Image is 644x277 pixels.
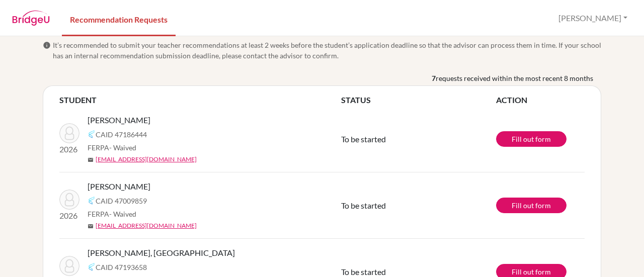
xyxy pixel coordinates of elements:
p: 2026 [59,210,79,222]
span: CAID 47186444 [96,129,147,140]
span: CAID 47193658 [96,262,147,272]
span: To be started [341,134,386,144]
span: To be started [341,267,386,276]
span: FERPA [88,209,136,219]
a: Fill out form [496,131,567,147]
span: FERPA [88,142,136,153]
span: mail [88,157,94,163]
img: Andrade, Maya [59,190,79,210]
button: [PERSON_NAME] [554,9,632,28]
span: It’s recommended to submit your teacher recommendations at least 2 weeks before the student’s app... [53,40,601,61]
p: 2026 [59,143,79,155]
img: Fiabane, Melina [59,123,79,143]
span: mail [88,223,94,229]
img: BridgeU logo [12,11,50,26]
span: [PERSON_NAME] [88,114,150,126]
th: ACTION [496,94,585,106]
img: Common App logo [88,197,96,205]
img: Davi Araujo, Thalles [59,256,79,276]
a: Fill out form [496,198,567,213]
th: STATUS [341,94,496,106]
span: - Waived [109,143,136,152]
span: To be started [341,201,386,210]
span: [PERSON_NAME], [GEOGRAPHIC_DATA] [88,247,235,259]
span: info [43,41,51,49]
img: Common App logo [88,130,96,138]
span: CAID 47009859 [96,196,147,206]
a: [EMAIL_ADDRESS][DOMAIN_NAME] [96,155,197,164]
span: requests received within the most recent 8 months [436,73,593,83]
a: Recommendation Requests [62,2,176,36]
th: STUDENT [59,94,341,106]
span: [PERSON_NAME] [88,180,150,193]
span: - Waived [109,210,136,218]
img: Common App logo [88,263,96,271]
b: 7 [432,73,436,83]
a: [EMAIL_ADDRESS][DOMAIN_NAME] [96,221,197,230]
